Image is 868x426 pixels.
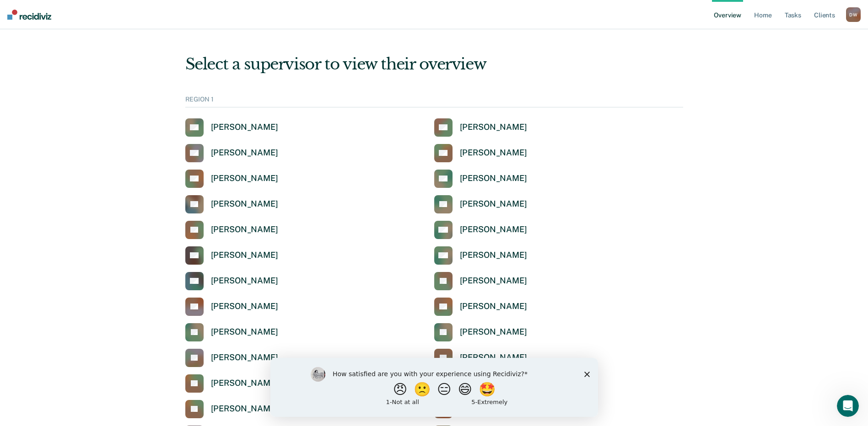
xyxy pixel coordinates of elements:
div: [PERSON_NAME] [460,250,527,261]
div: [PERSON_NAME] [211,276,278,286]
div: [PERSON_NAME] [211,148,278,158]
div: [PERSON_NAME] [460,148,527,158]
div: [PERSON_NAME] [211,301,278,312]
a: [PERSON_NAME] [185,374,278,393]
div: [PERSON_NAME] [211,352,278,363]
a: [PERSON_NAME] [185,323,278,341]
div: D W [846,7,861,22]
div: [PERSON_NAME] [460,199,527,209]
div: Select a supervisor to view their overview [185,55,683,74]
div: [PERSON_NAME] [211,404,278,414]
a: [PERSON_NAME] [434,246,527,265]
a: [PERSON_NAME] [185,349,278,367]
a: [PERSON_NAME] [185,246,278,265]
div: [PERSON_NAME] [460,224,527,235]
div: [PERSON_NAME] [211,378,278,389]
iframe: Survey by Kim from Recidiviz [270,358,598,417]
div: [PERSON_NAME] [460,327,527,337]
div: [PERSON_NAME] [211,173,278,184]
button: DW [846,7,861,22]
div: REGION 1 [185,96,683,107]
div: [PERSON_NAME] [460,122,527,133]
a: [PERSON_NAME] [185,298,278,316]
a: [PERSON_NAME] [185,195,278,213]
iframe: Intercom live chat [837,395,859,417]
div: [PERSON_NAME] [211,199,278,209]
div: [PERSON_NAME] [211,327,278,337]
div: [PERSON_NAME] [211,224,278,235]
a: [PERSON_NAME] [434,118,527,137]
div: [PERSON_NAME] [460,352,527,363]
a: [PERSON_NAME] [434,323,527,341]
div: [PERSON_NAME] [460,301,527,312]
div: [PERSON_NAME] [460,276,527,286]
a: [PERSON_NAME] [185,272,278,290]
a: [PERSON_NAME] [185,400,278,418]
a: [PERSON_NAME] [434,349,527,367]
a: [PERSON_NAME] [434,298,527,316]
img: Recidiviz [7,10,51,20]
div: [PERSON_NAME] [211,122,278,133]
a: [PERSON_NAME] [434,170,527,188]
div: [PERSON_NAME] [460,173,527,184]
a: [PERSON_NAME] [185,170,278,188]
a: [PERSON_NAME] [434,195,527,213]
a: [PERSON_NAME] [185,221,278,239]
a: [PERSON_NAME] [434,272,527,290]
a: [PERSON_NAME] [434,221,527,239]
a: [PERSON_NAME] [185,118,278,137]
div: [PERSON_NAME] [211,250,278,261]
a: [PERSON_NAME] [434,144,527,162]
a: [PERSON_NAME] [185,144,278,162]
